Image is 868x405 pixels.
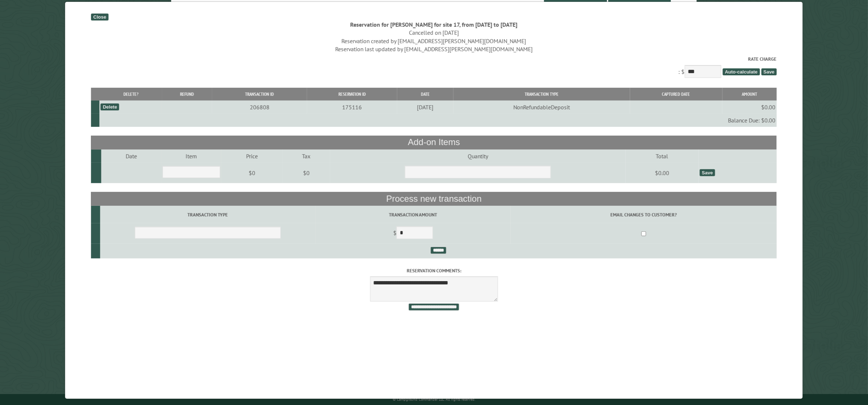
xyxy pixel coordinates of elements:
td: 175116 [307,101,397,114]
th: Amount [722,88,777,101]
div: Cancelled on [DATE] [91,29,777,37]
td: Price [221,149,283,163]
th: Reservation ID [307,88,397,101]
td: Quantity [330,149,626,163]
td: $0 [283,163,330,183]
span: Save [761,68,777,75]
th: Add-on Items [91,136,777,149]
div: Reservation for [PERSON_NAME] for site 17, from [DATE] to [DATE] [91,20,777,29]
th: Transaction ID [212,88,307,101]
td: [DATE] [397,101,454,114]
label: Transaction Type [101,211,314,218]
th: Delete? [100,88,162,101]
div: : $ [91,56,777,79]
th: Captured Date [630,88,723,101]
label: Reservation comments: [91,267,777,274]
div: Close [91,14,108,20]
td: $0 [221,163,283,183]
div: Reservation last updated by [EMAIL_ADDRESS][PERSON_NAME][DOMAIN_NAME] [91,45,777,53]
td: $0.00 [626,163,699,183]
th: Process new transaction [91,192,777,206]
th: Transaction Type [453,88,630,101]
th: Refund [162,88,212,101]
td: $ [315,223,511,244]
td: Date [101,149,161,163]
td: Item [161,149,221,163]
td: $0.00 [722,101,777,114]
td: Total [626,149,699,163]
td: Tax [283,149,330,163]
label: Email changes to customer? [512,211,776,218]
span: Auto-calculate [723,68,760,75]
div: Delete [101,103,119,110]
td: Balance Due: $0.00 [100,114,777,127]
td: NonRefundableDeposit [453,101,630,114]
label: Rate Charge [91,56,777,63]
label: Transaction Amount [316,211,510,218]
td: 206808 [212,101,307,114]
th: Date [397,88,454,101]
small: © Campground Commander LLC. All rights reserved. [393,397,475,402]
div: Save [700,169,715,176]
div: Reservation created by [EMAIL_ADDRESS][PERSON_NAME][DOMAIN_NAME] [91,37,777,45]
